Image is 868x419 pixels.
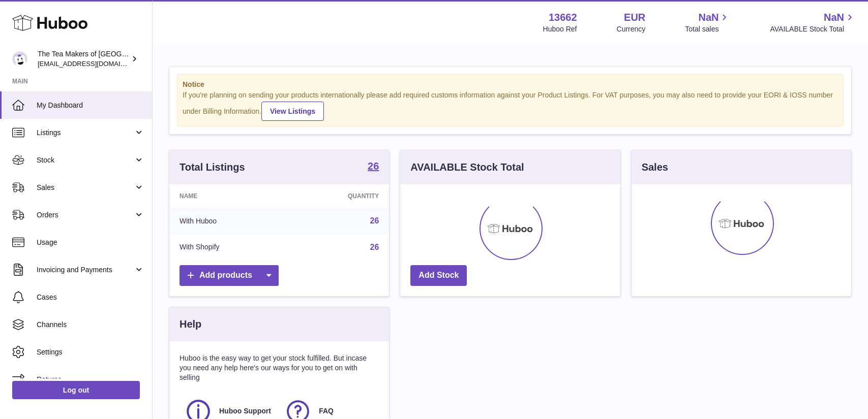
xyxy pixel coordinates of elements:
[12,51,27,67] img: tea@theteamakers.co.uk
[368,161,379,173] a: 26
[37,101,144,110] span: My Dashboard
[37,128,134,138] span: Listings
[37,183,134,192] span: Sales
[410,160,524,174] h3: AVAILABLE Stock Total
[179,160,245,174] h3: Total Listings
[12,381,140,399] a: Log out
[370,216,379,225] a: 26
[370,243,379,251] a: 26
[179,353,379,382] p: Huboo is the easy way to get your stock fulfilled. But incase you need any help here's our ways f...
[183,90,838,121] div: If you're planning on sending your products internationally please add required customs informati...
[642,160,668,174] h3: Sales
[624,11,645,24] strong: EUR
[37,375,144,384] span: Returns
[368,161,379,171] strong: 26
[37,347,144,357] span: Settings
[219,406,271,416] span: Huboo Support
[183,80,838,89] strong: Notice
[169,234,288,261] td: With Shopify
[37,238,144,247] span: Usage
[685,24,730,34] span: Total sales
[288,184,389,208] th: Quantity
[410,265,467,286] a: Add Stock
[37,265,134,275] span: Invoicing and Payments
[549,11,577,24] strong: 13662
[169,184,288,208] th: Name
[770,24,856,34] span: AVAILABLE Stock Total
[38,49,129,69] div: The Tea Makers of [GEOGRAPHIC_DATA]
[169,208,288,234] td: With Huboo
[319,406,334,416] span: FAQ
[37,320,144,330] span: Channels
[261,102,324,121] a: View Listings
[824,11,844,24] span: NaN
[179,265,279,286] a: Add products
[617,24,646,34] div: Currency
[770,11,856,34] a: NaN AVAILABLE Stock Total
[698,11,719,24] span: NaN
[37,155,134,165] span: Stock
[685,11,730,34] a: NaN Total sales
[37,293,144,302] span: Cases
[543,24,577,34] div: Huboo Ref
[179,317,201,331] h3: Help
[37,210,134,220] span: Orders
[38,59,149,68] span: [EMAIL_ADDRESS][DOMAIN_NAME]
